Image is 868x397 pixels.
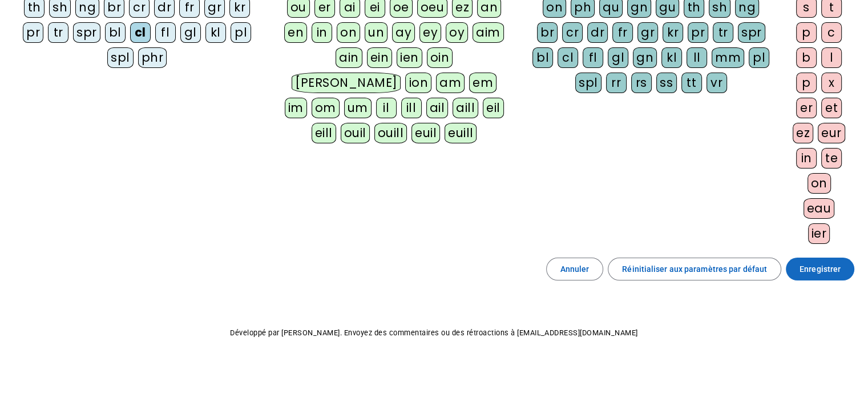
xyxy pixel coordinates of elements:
[612,22,633,43] div: fr
[633,47,657,68] div: gn
[687,47,707,68] div: ll
[446,22,468,43] div: oy
[532,47,553,68] div: bl
[436,73,465,93] div: am
[622,262,767,276] span: Réinitialiser aux paramètres par défaut
[473,22,504,43] div: aim
[292,73,401,93] div: [PERSON_NAME]
[155,22,176,43] div: fl
[469,73,496,93] div: em
[285,98,307,118] div: im
[205,22,226,43] div: kl
[661,47,682,68] div: kl
[808,223,830,244] div: ier
[23,22,43,43] div: pr
[180,22,201,43] div: gl
[231,22,251,43] div: pl
[537,22,558,43] div: br
[712,47,744,68] div: mm
[587,22,608,43] div: dr
[749,47,769,68] div: pl
[786,258,854,280] button: Enregistrer
[312,98,340,118] div: om
[397,47,422,68] div: ien
[808,173,831,194] div: on
[713,22,733,43] div: tr
[800,262,841,276] span: Enregistrer
[688,22,708,43] div: pr
[681,73,702,93] div: tt
[419,22,441,43] div: ey
[374,123,407,143] div: ouill
[284,22,307,43] div: en
[138,47,167,68] div: phr
[796,148,817,169] div: in
[367,47,393,68] div: ein
[426,98,449,118] div: ail
[483,98,504,118] div: eil
[796,22,817,43] div: p
[796,98,817,118] div: er
[656,73,677,93] div: ss
[107,47,134,68] div: spl
[663,22,683,43] div: kr
[392,22,415,43] div: ay
[365,22,387,43] div: un
[48,22,68,43] div: tr
[706,73,727,93] div: vr
[821,47,842,68] div: l
[631,73,652,93] div: rs
[796,73,817,93] div: p
[738,22,765,43] div: spr
[411,123,440,143] div: euil
[344,98,372,118] div: um
[821,22,842,43] div: c
[608,47,628,68] div: gl
[804,198,835,219] div: eau
[73,22,100,43] div: spr
[562,22,583,43] div: cr
[427,47,453,68] div: oin
[608,258,781,280] button: Réinitialiser aux paramètres par défaut
[637,22,658,43] div: gr
[796,47,817,68] div: b
[105,22,126,43] div: bl
[337,22,360,43] div: on
[405,73,431,93] div: ion
[312,22,332,43] div: in
[341,123,370,143] div: ouil
[376,98,397,118] div: il
[9,326,859,340] p: Développé par [PERSON_NAME]. Envoyez des commentaires ou des rétroactions à [EMAIL_ADDRESS][DOMAI...
[606,73,627,93] div: rr
[546,258,604,280] button: Annuler
[336,47,362,68] div: ain
[575,73,601,93] div: spl
[558,47,578,68] div: cl
[821,148,842,169] div: te
[818,123,845,143] div: eur
[130,22,151,43] div: cl
[445,123,477,143] div: euill
[793,123,813,143] div: ez
[312,123,336,143] div: eill
[821,98,842,118] div: et
[821,73,842,93] div: x
[453,98,478,118] div: aill
[560,262,590,276] span: Annuler
[583,47,603,68] div: fl
[401,98,422,118] div: ill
